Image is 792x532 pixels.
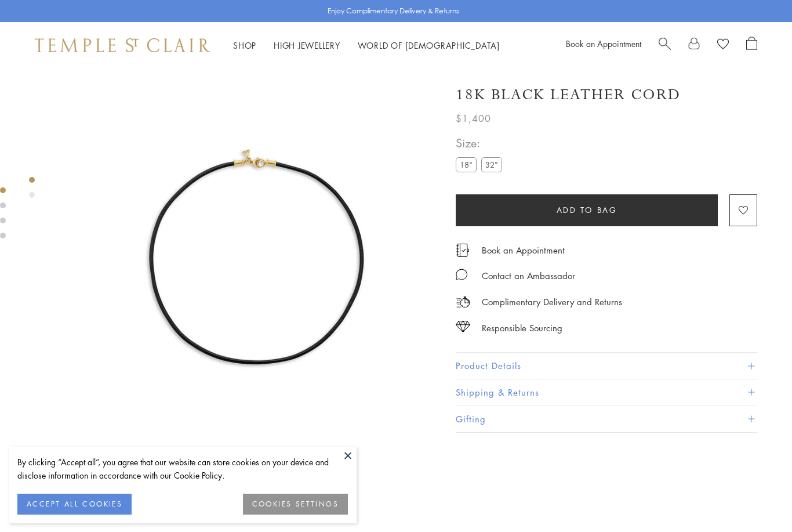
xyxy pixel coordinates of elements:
a: World of [DEMOGRAPHIC_DATA]World of [DEMOGRAPHIC_DATA] [358,39,500,51]
div: Responsible Sourcing [482,321,562,335]
button: Gifting [456,406,757,432]
button: Product Details [456,353,757,379]
button: COOKIES SETTINGS [243,494,348,515]
a: High JewelleryHigh Jewellery [274,39,340,51]
span: Add to bag [557,204,617,216]
a: View Wishlist [717,37,729,54]
a: Search [659,37,671,54]
img: icon_appointment.svg [456,244,470,257]
button: ACCEPT ALL COOKIES [17,494,132,515]
img: icon_delivery.svg [456,295,470,309]
span: $1,400 [456,111,491,126]
button: Shipping & Returns [456,379,757,406]
label: 18" [456,157,477,172]
nav: Main navigation [233,38,500,53]
div: Contact an Ambassador [482,269,575,283]
h1: 18K Black Leather Cord [456,85,681,105]
p: Complimentary Delivery and Returns [482,295,622,309]
img: Temple St. Clair [35,38,210,52]
a: Book an Appointment [566,38,641,49]
span: Size: [456,133,507,153]
div: By clicking “Accept all”, you agree that our website can store cookies on your device and disclos... [17,455,348,482]
button: Add to bag [456,194,718,226]
label: 32" [481,157,502,172]
a: Book an Appointment [482,244,565,256]
div: Product gallery navigation [29,174,35,207]
p: Enjoy Complimentary Delivery & Returns [328,5,459,17]
img: MessageIcon-01_2.svg [456,269,467,280]
img: N00001-BLK18 [75,68,438,432]
a: Open Shopping Bag [746,37,757,54]
a: ShopShop [233,39,256,51]
iframe: Gorgias live chat messenger [734,477,780,520]
img: icon_sourcing.svg [456,321,470,332]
